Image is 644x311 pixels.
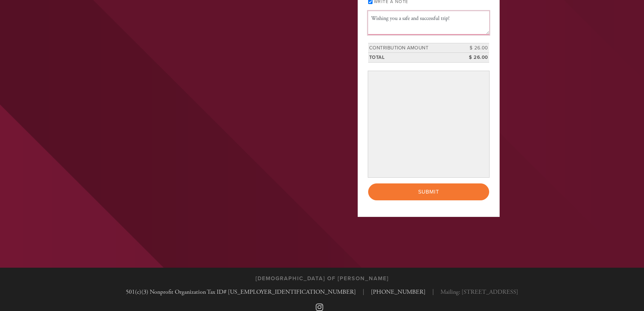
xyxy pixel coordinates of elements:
[432,287,434,296] span: |
[363,287,364,296] span: |
[126,288,356,296] a: 501(c)(3) Nonprofit Organization Tax ID# [US_EMPLOYER_IDENTIFICATION_NUMBER]
[369,72,488,176] iframe: Secure payment input frame
[256,275,389,282] h3: [DEMOGRAPHIC_DATA] of [PERSON_NAME]
[459,43,489,53] td: $ 26.00
[459,53,489,63] td: $ 26.00
[371,288,426,296] a: [PHONE_NUMBER]
[368,43,459,53] td: Contribution Amount
[368,183,489,200] input: Submit
[368,53,459,63] td: Total
[440,287,518,296] span: Mailing: [STREET_ADDRESS]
